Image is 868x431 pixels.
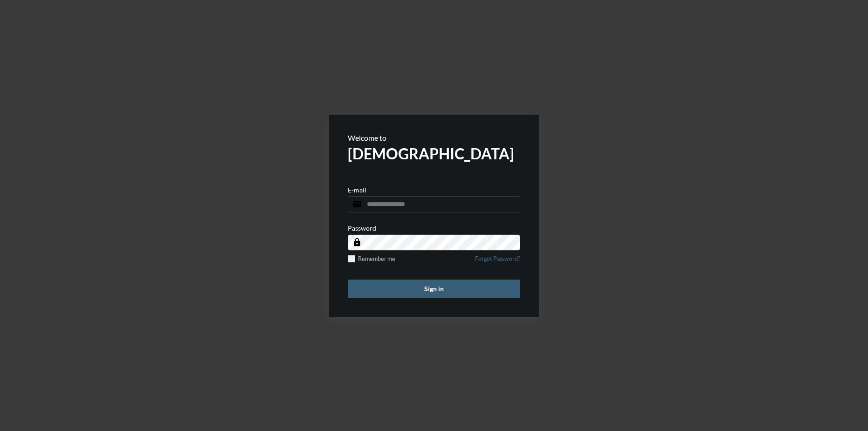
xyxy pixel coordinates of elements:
[475,255,520,268] a: Forgot Password?
[348,224,376,232] p: Password
[348,144,520,163] h2: [DEMOGRAPHIC_DATA]
[348,133,520,142] p: Welcome to
[348,255,395,262] label: Remember me
[348,186,366,194] p: E-mail
[348,280,520,298] button: Sign in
